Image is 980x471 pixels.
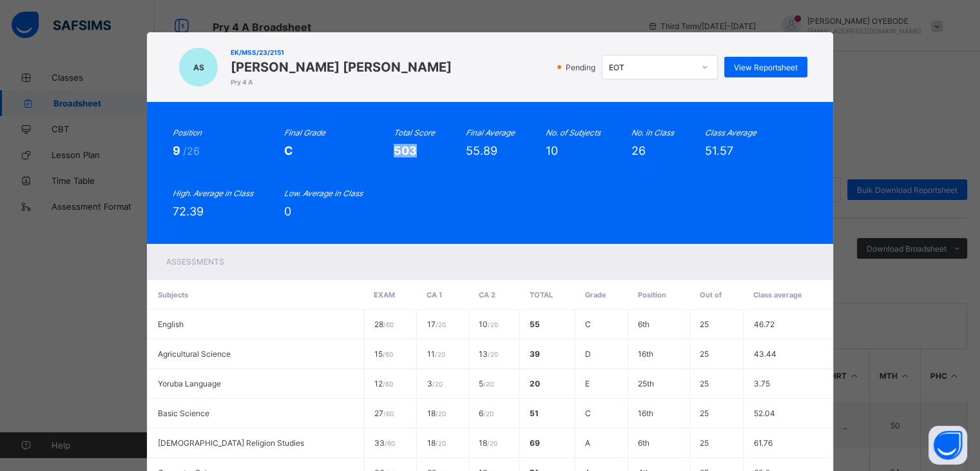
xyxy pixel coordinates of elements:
[466,144,497,157] span: 55.89
[585,408,591,418] span: C
[488,350,498,358] span: / 20
[435,439,445,447] span: / 20
[284,128,325,137] i: Final Grade
[700,290,722,299] span: Out of
[479,408,494,418] span: 6
[374,379,393,388] span: 12
[487,439,497,447] span: / 20
[479,290,495,299] span: CA 2
[466,128,515,137] i: Final Average
[638,290,666,299] span: Position
[700,379,709,388] span: 25
[383,380,393,388] span: / 60
[585,438,590,448] span: A
[530,438,540,448] span: 69
[700,408,709,418] span: 25
[530,379,540,388] span: 20
[173,205,204,218] span: 72.39
[374,349,393,359] span: 15
[530,319,540,329] span: 55
[158,319,184,329] span: English
[173,128,202,137] i: Position
[585,349,591,359] span: D
[753,408,774,418] span: 52.04
[427,379,442,388] span: 3
[383,350,393,358] span: / 60
[427,349,445,359] span: 11
[158,408,209,418] span: Basic Science
[753,319,774,329] span: 46.72
[546,144,558,157] span: 10
[374,290,395,299] span: EXAM
[479,379,494,388] span: 5
[231,59,452,75] span: [PERSON_NAME] [PERSON_NAME]
[753,379,769,388] span: 3.75
[479,438,497,448] span: 18
[585,379,590,388] span: E
[427,319,445,329] span: 17
[638,438,649,448] span: 6th
[432,380,442,388] span: / 20
[383,321,394,328] span: / 60
[638,319,649,329] span: 6th
[231,78,452,86] span: Pry 4 A
[427,290,442,299] span: CA 1
[231,48,452,56] span: EK/MSS/23/2151
[183,145,200,157] span: /26
[638,349,653,359] span: 16th
[158,290,188,299] span: Subjects
[427,438,445,448] span: 18
[638,408,653,418] span: 16th
[284,205,291,218] span: 0
[700,349,709,359] span: 25
[609,63,694,72] div: EOT
[166,257,224,266] span: Assessments
[479,349,498,359] span: 13
[631,144,646,157] span: 26
[158,349,231,359] span: Agricultural Science
[173,188,253,198] i: High. Average in Class
[585,290,606,299] span: Grade
[374,408,394,418] span: 27
[394,128,435,137] i: Total Score
[530,290,553,299] span: Total
[631,128,674,137] i: No. in Class
[638,379,654,388] span: 25th
[483,380,494,388] span: / 20
[530,349,540,359] span: 39
[385,439,395,447] span: / 60
[193,63,204,72] span: AS
[434,350,445,358] span: / 20
[753,438,772,448] span: 61.76
[705,144,733,157] span: 51.57
[700,438,709,448] span: 25
[928,426,967,465] button: Open asap
[753,349,776,359] span: 43.44
[284,144,293,157] span: C
[158,438,304,448] span: [DEMOGRAPHIC_DATA] Religion Studies
[488,321,498,328] span: / 20
[753,290,802,299] span: Class average
[394,144,417,157] span: 503
[585,319,591,329] span: C
[564,63,599,72] span: Pending
[479,319,498,329] span: 10
[173,144,183,157] span: 9
[546,128,600,137] i: No. of Subjects
[435,410,445,417] span: / 20
[374,438,395,448] span: 33
[700,319,709,329] span: 25
[284,188,363,198] i: Low. Average in Class
[734,63,798,72] span: View Reportsheet
[374,319,394,329] span: 28
[158,379,221,388] span: Yoruba Language
[383,410,394,417] span: / 60
[530,408,539,418] span: 51
[705,128,756,137] i: Class Average
[427,408,445,418] span: 18
[483,410,494,417] span: / 20
[435,321,445,328] span: / 20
